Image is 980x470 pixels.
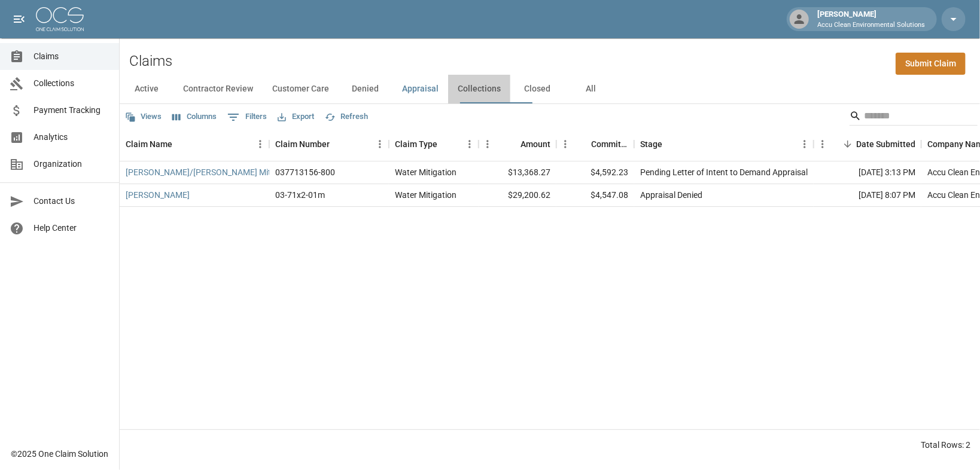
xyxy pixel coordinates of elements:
a: [PERSON_NAME] [126,189,190,201]
div: Appraisal Denied [640,189,702,201]
button: Menu [479,135,497,153]
button: Sort [172,136,189,152]
div: dynamic tabs [120,75,980,103]
span: Organization [34,158,109,170]
button: open drawer [7,7,31,31]
button: Views [122,108,165,126]
div: Claim Number [269,127,389,161]
div: Total Rows: 2 [921,439,970,451]
button: Sort [662,136,679,152]
button: Menu [461,135,479,153]
div: [DATE] 8:07 PM [814,184,921,207]
button: Select columns [169,108,220,126]
div: Stage [634,127,814,161]
button: Denied [339,75,392,103]
div: Claim Name [126,127,172,161]
p: Accu Clean Environmental Solutions [817,20,925,30]
div: $29,200.62 [479,184,556,207]
button: Menu [556,135,574,153]
button: Sort [574,136,591,152]
button: Appraisal [392,75,448,103]
button: Active [120,75,174,103]
div: [DATE] 3:13 PM [814,161,921,184]
button: Menu [814,135,832,153]
div: © 2025 One Claim Solution [11,448,108,460]
div: Amount [521,127,550,161]
div: Amount [479,127,556,161]
span: Contact Us [34,195,109,207]
img: ocs-logo-white-transparent.png [36,7,84,31]
button: All [564,75,618,103]
div: Water Mitigation [395,189,456,201]
div: Claim Type [389,127,479,161]
button: Sort [504,136,521,152]
div: Date Submitted [814,127,921,161]
button: Refresh [322,108,371,126]
div: $13,368.27 [479,161,556,184]
div: Search [850,106,978,128]
div: Committed Amount [556,127,634,161]
div: [PERSON_NAME] [812,8,930,30]
button: Menu [796,135,814,153]
div: Committed Amount [591,127,628,161]
div: Claim Name [120,127,269,161]
span: Help Center [34,222,109,234]
div: $4,547.08 [556,184,634,207]
div: $4,592.23 [556,161,634,184]
button: Export [275,108,317,126]
span: Analytics [34,131,109,144]
button: Sort [437,136,454,152]
a: Submit Claim [896,53,966,75]
button: Sort [839,136,856,152]
button: Customer Care [263,75,339,103]
span: Claims [34,50,109,63]
div: 037713156-800 [275,166,335,178]
button: Closed [510,75,564,103]
div: Stage [640,127,662,161]
div: Date Submitted [856,127,915,161]
button: Collections [448,75,510,103]
span: Payment Tracking [34,104,109,117]
a: [PERSON_NAME]/[PERSON_NAME] Mitigation [126,166,297,178]
div: Pending Letter of Intent to Demand Appraisal [640,166,808,178]
div: Water Mitigation [395,166,456,178]
button: Sort [330,136,346,152]
button: Contractor Review [174,75,263,103]
button: Menu [371,135,389,153]
div: Claim Type [395,127,437,161]
button: Menu [251,135,269,153]
button: Show filters [224,108,270,127]
div: Claim Number [275,127,330,161]
span: Collections [34,77,109,90]
h2: Claims [129,53,172,70]
div: 03-71x2-01m [275,189,325,201]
